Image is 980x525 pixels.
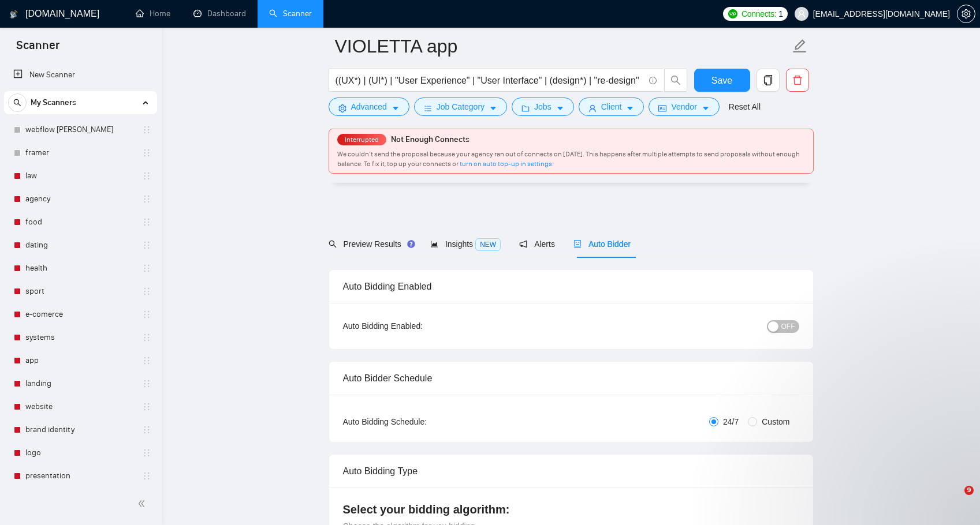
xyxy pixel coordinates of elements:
[13,63,148,87] a: New Scanner
[142,448,151,457] span: holder
[4,63,157,87] li: New Scanner
[601,100,622,113] span: Client
[337,150,800,168] span: We couldn’t send the proposal because your agency ran out of connects on [DATE]. This happens aft...
[757,69,780,92] button: copy
[729,100,761,113] a: Reset All
[142,148,151,157] span: holder
[25,395,135,418] a: website
[142,310,151,319] span: holder
[25,441,135,464] a: logo
[711,73,732,88] span: Save
[798,10,806,18] span: user
[142,264,151,273] span: holder
[665,75,687,85] span: search
[778,7,783,20] span: 1
[338,104,346,112] span: setting
[702,104,710,112] span: caret-down
[25,280,135,303] a: sport
[391,134,469,144] span: Not Enough Connects
[25,303,135,326] a: e-comerce
[25,141,135,164] a: framer
[351,100,387,113] span: Advanced
[957,9,975,18] a: setting
[941,486,968,513] iframe: Intercom live chat
[964,486,974,495] span: 9
[424,104,432,112] span: bars
[336,73,644,88] input: Search Freelance Jobs...
[534,100,552,113] span: Jobs
[757,75,779,85] span: copy
[694,69,750,92] button: Save
[25,372,135,395] a: landing
[142,194,151,204] span: holder
[579,97,644,116] button: userClientcaret-down
[142,425,151,434] span: holder
[25,118,135,141] a: webflow [PERSON_NAME]
[658,104,666,112] span: idcard
[792,39,807,54] span: edit
[31,91,76,114] span: My Scanners
[521,104,530,112] span: folder
[7,37,69,61] span: Scanner
[489,104,497,112] span: caret-down
[142,217,151,227] span: holder
[142,402,151,411] span: holder
[25,326,135,349] a: systems
[142,125,151,134] span: holder
[269,9,312,18] a: searchScanner
[392,104,400,112] span: caret-down
[10,5,18,24] img: logo
[556,104,564,112] span: caret-down
[25,418,135,441] a: brand identity
[142,171,151,181] span: holder
[664,69,687,92] button: search
[8,93,27,112] button: search
[193,9,246,18] a: dashboardDashboard
[136,9,170,18] a: homeHome
[671,100,696,113] span: Vendor
[25,211,135,234] a: food
[25,464,135,487] a: presentation
[957,5,975,23] button: setting
[25,257,135,280] a: health
[957,9,975,18] span: setting
[588,104,597,112] span: user
[728,9,737,18] img: upwork-logo.png
[649,97,719,116] button: idcardVendorcaret-down
[437,100,485,113] span: Job Category
[142,333,151,342] span: holder
[25,349,135,372] a: app
[626,104,634,112] span: caret-down
[25,187,135,211] a: agency
[25,234,135,257] a: dating
[787,75,808,85] span: delete
[414,97,507,116] button: barsJob Categorycaret-down
[142,379,151,388] span: holder
[335,32,790,61] input: Scanner name...
[460,160,554,168] a: turn on auto top-up in settings.
[741,7,776,20] span: Connects:
[142,287,151,296] span: holder
[9,99,26,107] span: search
[341,136,382,144] span: Interrupted
[142,471,151,481] span: holder
[512,97,574,116] button: folderJobscaret-down
[25,164,135,187] a: law
[142,356,151,365] span: holder
[142,241,151,250] span: holder
[137,498,149,509] span: double-left
[649,77,657,84] span: info-circle
[329,97,409,116] button: settingAdvancedcaret-down
[786,69,809,92] button: delete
